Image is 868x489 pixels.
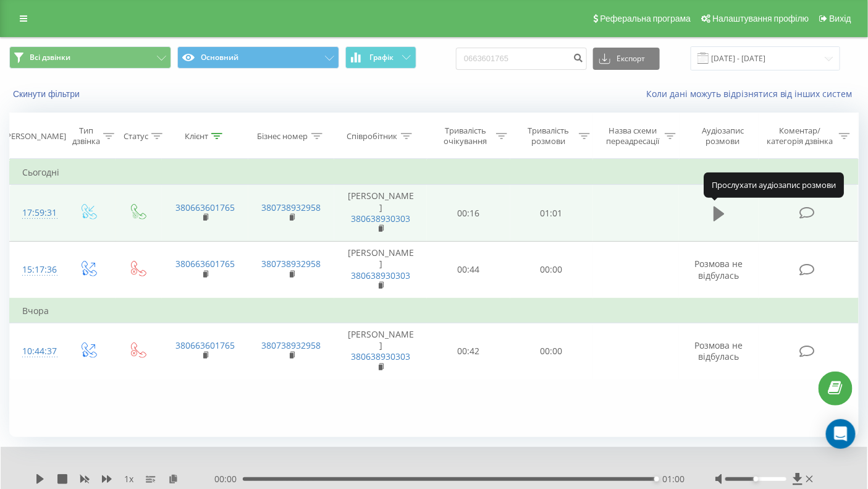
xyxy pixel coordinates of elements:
[175,258,235,270] a: 380663601765
[593,48,660,70] button: Експорт
[214,473,243,485] span: 00:00
[369,53,394,62] span: Графік
[262,258,321,270] a: 380738932958
[334,323,427,380] td: [PERSON_NAME]
[72,125,100,147] div: Тип дзвінка
[9,46,171,69] button: Всі дзвінки
[185,131,208,142] div: Клієнт
[30,53,70,62] span: Всі дзвінки
[22,201,50,225] div: 17:59:31
[175,202,235,213] a: 380663601765
[695,258,743,281] span: Розмова не відбулась
[351,270,410,281] a: 380638930303
[22,339,50,364] div: 10:44:37
[510,185,593,242] td: 01:01
[258,131,308,142] div: Бізнес номер
[22,258,50,282] div: 15:17:36
[654,477,659,482] div: Accessibility label
[830,14,851,23] span: Вихід
[9,88,86,100] button: Скинути фільтри
[427,323,510,380] td: 00:42
[262,202,321,213] a: 380738932958
[439,125,493,147] div: Тривалість очікування
[124,473,133,485] span: 1 x
[826,419,856,449] div: Open Intercom Messenger
[662,473,685,485] span: 01:00
[646,88,859,100] a: Коли дані можуть відрізнятися вiд інших систем
[712,14,809,23] span: Налаштування профілю
[10,160,859,185] td: Сьогодні
[334,185,427,242] td: [PERSON_NAME]
[600,14,691,23] span: Реферальна програма
[177,46,339,69] button: Основний
[175,339,235,351] a: 380663601765
[351,351,410,362] a: 380638930303
[334,242,427,299] td: [PERSON_NAME]
[427,242,510,299] td: 00:44
[427,185,510,242] td: 00:16
[262,339,321,351] a: 380738932958
[690,125,756,147] div: Аудіозапис розмови
[764,125,836,147] div: Коментар/категорія дзвінка
[604,125,662,147] div: Назва схеми переадресації
[510,242,593,299] td: 00:00
[4,131,66,142] div: [PERSON_NAME]
[351,213,410,224] a: 380638930303
[704,172,844,197] div: Прослухати аудіозапис розмови
[754,477,759,482] div: Accessibility label
[456,48,587,70] input: Пошук за номером
[347,131,398,142] div: Співробітник
[695,339,743,362] span: Розмова не відбулась
[521,125,576,147] div: Тривалість розмови
[10,299,859,323] td: Вчора
[345,46,416,69] button: Графік
[124,131,148,142] div: Статус
[510,323,593,380] td: 00:00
